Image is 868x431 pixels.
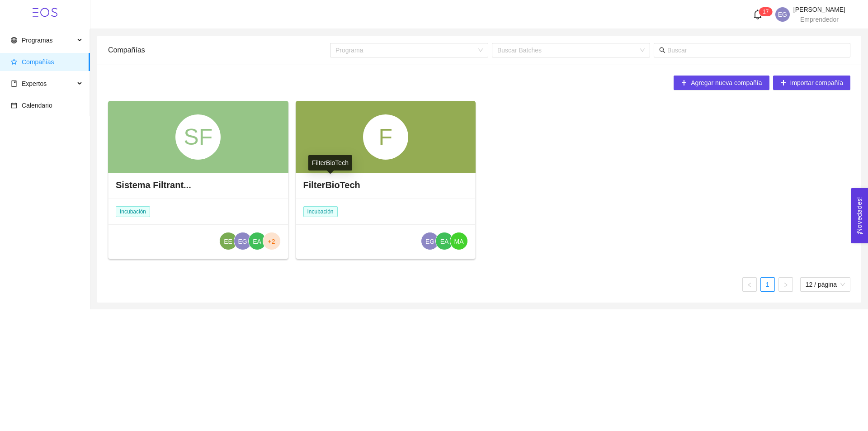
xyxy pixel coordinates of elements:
[22,102,52,109] span: Calendario
[253,232,261,251] span: EA
[303,179,360,191] h4: FilterBioTech
[681,80,687,87] span: plus
[425,232,434,251] span: EG
[11,59,17,65] span: star
[308,155,352,171] div: FilterBioTech
[753,9,763,19] span: bell
[759,7,772,16] sup: 17
[11,102,17,109] span: calendar
[238,232,247,251] span: EG
[742,277,757,292] li: Página anterior
[22,37,52,44] span: Programas
[760,277,775,292] li: 1
[11,37,17,43] span: global
[268,232,275,251] span: +2
[659,47,665,53] span: search
[793,6,845,13] span: [PERSON_NAME]
[116,206,150,217] span: Incubación
[22,80,47,87] span: Expertos
[800,16,839,23] span: Emprendedor
[363,114,408,160] div: F
[440,232,449,251] span: EA
[780,80,787,87] span: plus
[851,188,868,243] button: Open Feedback Widget
[224,232,232,251] span: EE
[667,45,845,55] input: Buscar
[303,206,338,217] span: Incubación
[778,7,787,22] span: EG
[674,76,769,90] button: plusAgregar nueva compañía
[691,78,762,88] span: Agregar nueva compañía
[454,232,464,251] span: MA
[778,277,793,292] button: right
[763,9,766,15] span: 1
[22,58,54,66] span: Compañías
[742,277,757,292] button: left
[806,278,845,291] span: 12 / página
[773,76,851,90] button: plusImportar compañía
[116,179,191,191] h4: Sistema Filtrant...
[747,282,752,288] span: left
[766,9,769,15] span: 7
[175,114,221,160] div: SF
[11,81,17,87] span: book
[783,282,788,288] span: right
[790,78,844,88] span: Importar compañía
[800,277,850,292] div: tamaño de página
[108,37,330,63] div: Compañías
[778,277,793,292] li: Página siguiente
[761,278,774,291] a: 1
